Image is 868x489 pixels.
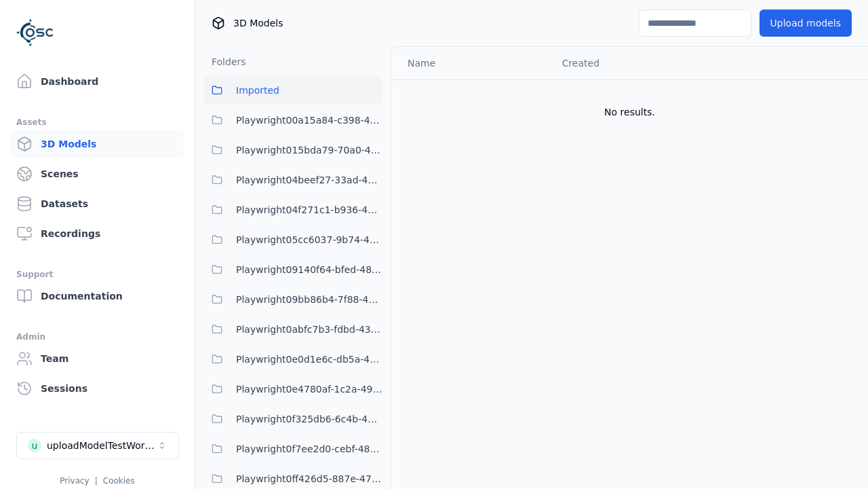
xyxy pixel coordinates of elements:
[233,16,283,30] span: 3D Models
[203,346,382,373] button: Playwright0e0d1e6c-db5a-4244-b424-632341d2c1b4
[203,137,382,164] button: Playwright015bda79-70a0-409c-99cb-1511bab16c94
[236,232,382,248] span: Playwright05cc6037-9b74-4704-86c6-3ffabbdece83
[236,441,382,457] span: Playwright0f7ee2d0-cebf-4840-a756-5a7a26222786
[236,411,382,427] span: Playwright0f325db6-6c4b-4947-9a8f-f4487adedf2c
[11,68,184,95] a: Dashboard
[203,286,382,313] button: Playwright09bb86b4-7f88-4a8f-8ea8-a4c9412c995e
[28,439,41,452] div: u
[236,261,382,278] span: Playwright09140f64-bfed-4894-9ae1-f5b1e6c36039
[11,220,184,247] a: Recordings
[551,47,715,79] th: Created
[16,14,54,52] img: Logo
[11,130,184,158] a: 3D Models
[236,172,382,188] span: Playwright04beef27-33ad-4b39-a7ba-e3ff045e7193
[391,47,551,79] th: Name
[236,112,382,128] span: Playwright00a15a84-c398-4ef4-9da8-38c036397b1e
[236,142,382,158] span: Playwright015bda79-70a0-409c-99cb-1511bab16c94
[203,435,382,463] button: Playwright0f7ee2d0-cebf-4840-a756-5a7a26222786
[759,10,852,37] button: Upload models
[11,190,184,217] a: Datasets
[95,476,98,486] span: |
[203,196,382,223] button: Playwright04f271c1-b936-458c-b5f6-36ca6337f11a
[11,375,184,402] a: Sessions
[203,166,382,194] button: Playwright04beef27-33ad-4b39-a7ba-e3ff045e7193
[236,291,382,308] span: Playwright09bb86b4-7f88-4a8f-8ea8-a4c9412c995e
[16,432,179,459] button: Select a workspace
[11,345,184,372] a: Team
[391,79,868,145] td: No results.
[236,381,382,397] span: Playwright0e4780af-1c2a-492e-901c-6880da17528a
[236,82,279,98] span: Imported
[203,55,246,69] h3: Folders
[203,405,382,433] button: Playwright0f325db6-6c4b-4947-9a8f-f4487adedf2c
[47,439,157,452] div: uploadModelTestWorkspace
[16,329,178,345] div: Admin
[236,471,382,487] span: Playwright0ff426d5-887e-47ce-9e83-c6f549f6a63f
[60,476,89,486] a: Privacy
[11,160,184,187] a: Scenes
[16,266,178,283] div: Support
[236,321,382,338] span: Playwright0abfc7b3-fdbd-438a-9097-bdc709c88d01
[16,114,178,130] div: Assets
[203,376,382,403] button: Playwright0e4780af-1c2a-492e-901c-6880da17528a
[203,256,382,283] button: Playwright09140f64-bfed-4894-9ae1-f5b1e6c36039
[203,107,382,134] button: Playwright00a15a84-c398-4ef4-9da8-38c036397b1e
[103,476,135,486] a: Cookies
[203,226,382,253] button: Playwright05cc6037-9b74-4704-86c6-3ffabbdece83
[11,283,184,310] a: Documentation
[236,202,382,218] span: Playwright04f271c1-b936-458c-b5f6-36ca6337f11a
[203,316,382,343] button: Playwright0abfc7b3-fdbd-438a-9097-bdc709c88d01
[203,77,382,104] button: Imported
[236,351,382,367] span: Playwright0e0d1e6c-db5a-4244-b424-632341d2c1b4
